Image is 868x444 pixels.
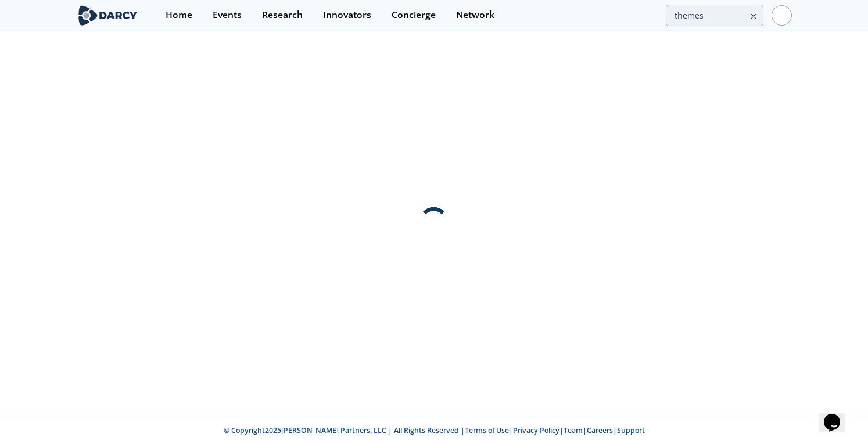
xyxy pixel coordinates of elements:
[456,10,494,20] div: Network
[76,5,139,26] img: logo-wide.svg
[392,10,436,20] div: Concierge
[819,398,856,432] iframe: chat widget
[166,10,192,20] div: Home
[213,10,242,20] div: Events
[323,10,371,20] div: Innovators
[262,10,303,20] div: Research
[772,5,792,26] img: Profile
[666,5,763,26] input: Advanced Search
